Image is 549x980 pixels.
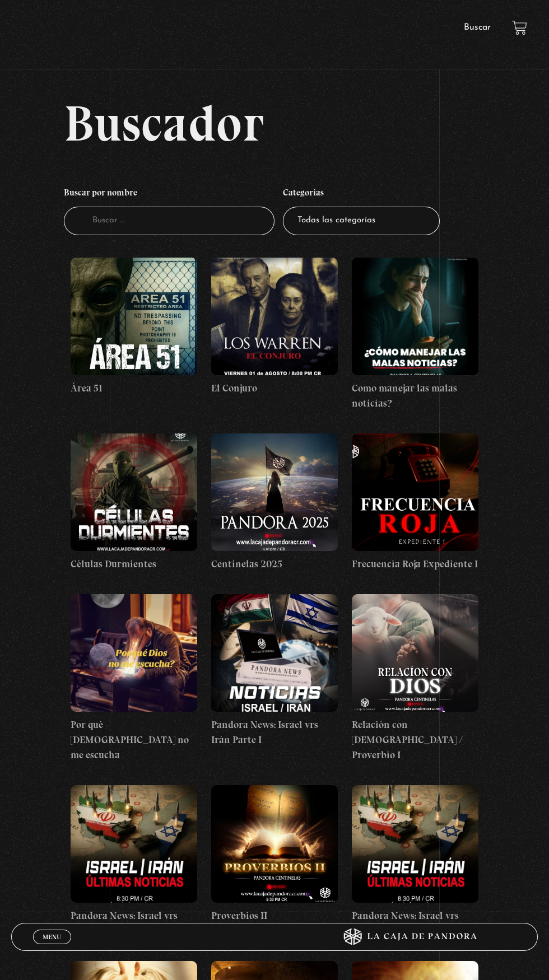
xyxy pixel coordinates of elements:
[211,258,338,396] a: El Conjuro
[211,381,338,396] h4: El Conjuro
[64,182,274,207] h4: Buscar por nombre
[352,594,478,763] a: Relación con [DEMOGRAPHIC_DATA] / Proverbio I
[71,908,197,939] h4: Pandora News: Israel vrs Irán Parte II
[211,785,338,923] a: Proverbios II
[352,258,478,411] a: Como manejar las malas noticias?
[352,381,478,411] h4: Como manejar las malas noticias?
[39,942,66,950] span: Cerrar
[283,182,440,207] h4: Categorías
[211,908,338,923] h4: Proverbios II
[71,433,197,572] a: Células Durmientes
[64,98,538,148] h2: Buscador
[352,433,478,572] a: Frecuencia Roja Expediente I
[211,717,338,748] h4: Pandora News: Israel vrs Irán Parte I
[352,717,478,763] h4: Relación con [DEMOGRAPHIC_DATA] / Proverbio I
[211,557,338,572] h4: Centinelas 2025
[71,785,197,939] a: Pandora News: Israel vrs Irán Parte II
[71,557,197,572] h4: Células Durmientes
[71,258,197,396] a: Área 51
[71,381,197,396] h4: Área 51
[464,23,491,32] a: Buscar
[211,594,338,748] a: Pandora News: Israel vrs Irán Parte I
[352,785,478,939] a: Pandora News: Israel vrs Irán Parte III
[352,908,478,939] h4: Pandora News: Israel vrs Irán Parte III
[352,557,478,572] h4: Frecuencia Roja Expediente I
[211,433,338,572] a: Centinelas 2025
[512,20,527,35] a: View your shopping cart
[43,934,61,940] span: Menu
[71,717,197,763] h4: Por qué [DEMOGRAPHIC_DATA] no me escucha
[71,594,197,763] a: Por qué [DEMOGRAPHIC_DATA] no me escucha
